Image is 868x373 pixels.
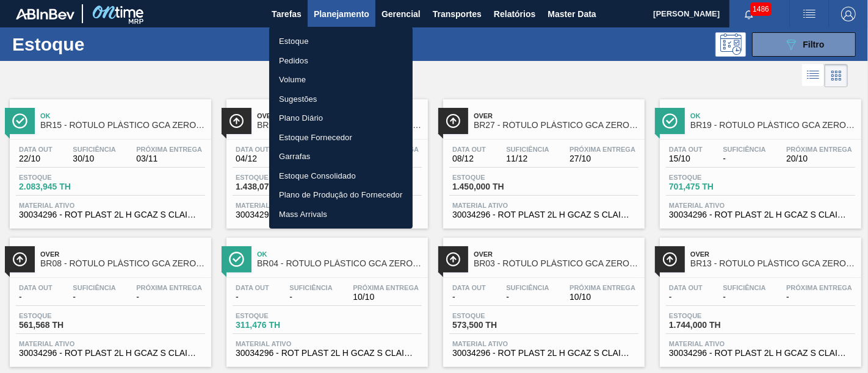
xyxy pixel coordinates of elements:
[269,90,413,109] a: Sugestões
[269,108,413,128] a: Plano Diário
[269,185,413,205] a: Plano de Produção do Fornecedor
[269,128,413,147] a: Estoque Fornecedor
[269,32,413,51] a: Estoque
[269,147,413,166] a: Garrafas
[269,51,413,71] a: Pedidos
[269,166,413,186] a: Estoque Consolidado
[269,70,413,90] a: Volume
[269,205,413,224] a: Mass Arrivals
